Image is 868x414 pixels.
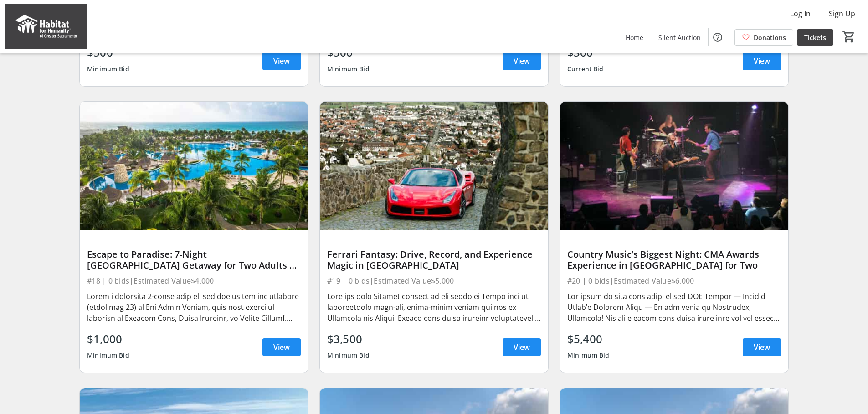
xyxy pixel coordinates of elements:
a: Tickets [797,29,833,46]
div: Minimum Bid [87,61,129,77]
div: #20 | 0 bids | Estimated Value $6,000 [567,274,781,287]
button: Help [709,28,727,46]
a: View [262,52,301,70]
div: Current Bid [567,61,604,77]
a: View [743,52,781,70]
div: $1,000 [87,331,129,347]
a: View [503,338,541,356]
div: Minimum Bid [327,61,370,77]
button: Cart [841,29,857,45]
div: $3,500 [327,331,370,347]
div: $5,400 [567,331,610,347]
span: Log In [790,8,811,19]
img: Ferrari Fantasy: Drive, Record, and Experience Magic in Italy [320,102,548,230]
div: Lor ipsum do sita cons adipi el sed DOE Tempor — Incidid Utlab’e Dolorem Aliqu — En adm venia qu ... [567,291,781,324]
span: View [514,55,530,66]
span: View [273,55,290,66]
span: View [754,55,770,66]
div: Escape to Paradise: 7-Night [GEOGRAPHIC_DATA] Getaway for Two Adults + Two Children [87,249,301,271]
span: View [514,342,530,353]
img: Habitat for Humanity of Greater Sacramento's Logo [5,4,87,49]
a: Donations [734,29,793,46]
span: Tickets [804,33,826,42]
span: Silent Auction [658,33,701,42]
div: Lorem i dolorsita 2-conse adip eli sed doeius tem inc utlabore (etdol mag 23) al Eni Admin Veniam... [87,291,301,324]
div: Ferrari Fantasy: Drive, Record, and Experience Magic in [GEOGRAPHIC_DATA] [327,249,541,271]
span: View [273,342,290,353]
span: View [754,342,770,353]
div: #19 | 0 bids | Estimated Value $5,000 [327,274,541,287]
a: Home [618,29,651,46]
a: Silent Auction [651,29,708,46]
span: Home [626,33,643,42]
div: Minimum Bid [87,347,129,364]
div: #18 | 0 bids | Estimated Value $4,000 [87,274,301,287]
img: Country Music’s Biggest Night: CMA Awards Experience in Nashville for Two [560,102,788,230]
button: Sign Up [822,6,863,21]
div: Minimum Bid [327,347,370,364]
img: Escape to Paradise: 7-Night Mayan Palace Getaway for Two Adults + Two Children [80,102,308,230]
span: Sign Up [829,8,855,19]
div: Minimum Bid [567,347,610,364]
button: Log In [783,6,818,21]
a: View [743,338,781,356]
div: Lore ips dolo Sitamet consect ad eli seddo ei Tempo inci ut laboreetdolo magn-ali, enima-minim ve... [327,291,541,324]
a: View [262,338,301,356]
div: Country Music’s Biggest Night: CMA Awards Experience in [GEOGRAPHIC_DATA] for Two [567,249,781,271]
span: Donations [754,33,786,42]
a: View [503,52,541,70]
